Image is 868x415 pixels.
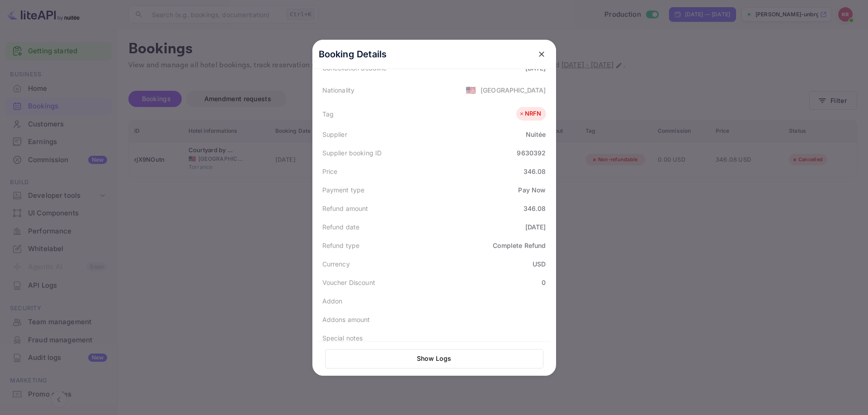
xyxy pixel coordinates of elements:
[493,241,546,250] div: Complete Refund
[518,185,546,195] div: Pay Now
[466,82,476,98] span: United States
[517,148,546,158] div: 9630392
[526,130,546,139] div: Nuitée
[322,109,334,119] div: Tag
[322,296,343,306] div: Addon
[481,85,546,95] div: [GEOGRAPHIC_DATA]
[322,148,382,158] div: Supplier booking ID
[322,222,360,232] div: Refund date
[519,109,542,118] div: NRFN
[533,46,550,62] button: close
[524,204,546,213] div: 346.08
[322,130,347,139] div: Supplier
[322,241,360,250] div: Refund type
[542,278,546,287] div: 0
[325,349,543,368] button: Show Logs
[319,47,387,61] p: Booking Details
[322,85,355,95] div: Nationality
[322,167,338,176] div: Price
[322,259,350,269] div: Currency
[525,222,546,232] div: [DATE]
[322,278,375,287] div: Voucher Discount
[322,315,370,324] div: Addons amount
[322,204,368,213] div: Refund amount
[322,185,365,195] div: Payment type
[533,259,546,269] div: USD
[524,167,546,176] div: 346.08
[322,333,363,343] div: Special notes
